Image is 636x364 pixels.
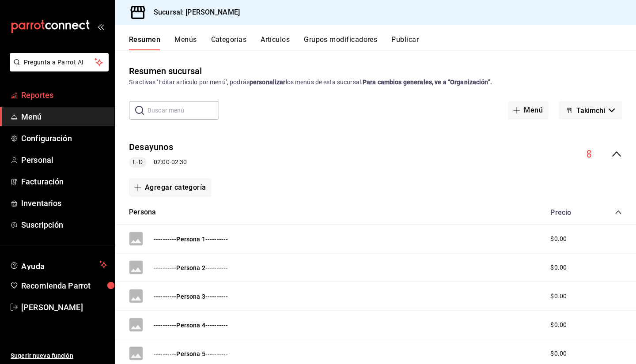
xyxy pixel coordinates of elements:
span: Pregunta a Parrot AI [24,58,95,67]
div: Resumen sucursal [129,64,202,78]
span: Menú [21,111,107,123]
span: Configuración [21,132,107,144]
button: ----------Persona 3---------- [154,292,228,301]
strong: Para cambios generales, ve a “Organización”. [363,79,492,86]
span: Ayuda [21,259,96,270]
div: Precio [541,208,598,217]
button: Desayunos [129,141,173,154]
span: Facturación [21,176,107,188]
span: $0.00 [550,292,567,301]
span: Recomienda Parrot [21,280,107,292]
button: Categorías [211,35,247,50]
div: navigation tabs [129,35,636,50]
div: collapse-menu-row [115,134,636,175]
h3: Sucursal: [PERSON_NAME] [147,7,240,18]
span: [PERSON_NAME] [21,301,107,313]
span: $0.00 [550,320,567,330]
a: Pregunta a Parrot AI [6,64,109,73]
span: $0.00 [550,263,567,272]
button: Menús [174,35,197,50]
strong: personalizar [250,79,286,86]
input: Buscar menú [148,101,219,119]
span: Takimchi [576,106,605,115]
span: L-D [129,158,146,167]
button: ----------Persona 2---------- [154,263,228,272]
button: collapse-category-row [615,209,622,216]
span: $0.00 [550,349,567,358]
button: Persona [129,207,156,218]
span: Reportes [21,89,107,101]
button: ----------Persona 4---------- [154,321,228,330]
span: $0.00 [550,234,567,244]
div: 02:00 - 02:30 [129,157,187,168]
button: Menú [508,101,548,120]
button: Agregar categoría [129,178,212,197]
button: Publicar [391,35,419,50]
span: Sugerir nueva función [11,351,107,360]
span: Personal [21,154,107,166]
button: Pregunta a Parrot AI [10,53,109,71]
button: Artículos [261,35,290,50]
button: Resumen [129,35,160,50]
button: open_drawer_menu [97,23,104,30]
button: ----------Persona 5---------- [154,349,228,358]
div: Si activas ‘Editar artículo por menú’, podrás los menús de esta sucursal. [129,78,622,87]
span: Inventarios [21,197,107,209]
button: ----------Persona 1---------- [154,235,228,244]
span: Suscripción [21,219,107,231]
button: Takimchi [559,101,622,120]
button: Grupos modificadores [304,35,377,50]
